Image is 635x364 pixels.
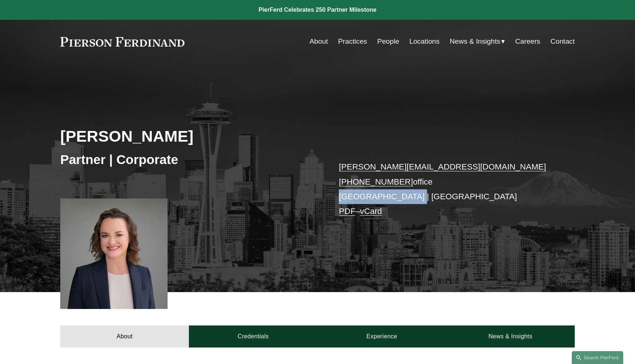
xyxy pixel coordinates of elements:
[309,34,328,48] a: About
[189,325,317,347] a: Credentials
[550,34,575,48] a: Contact
[339,162,546,171] a: [PERSON_NAME][EMAIL_ADDRESS][DOMAIN_NAME]
[60,152,317,168] h3: Partner | Corporate
[377,34,399,48] a: People
[572,351,623,364] a: Search this site
[515,34,540,48] a: Careers
[409,34,440,48] a: Locations
[450,34,505,48] a: folder dropdown
[446,325,575,347] a: News & Insights
[60,325,189,347] a: About
[339,177,413,186] a: [PHONE_NUMBER]
[339,160,553,219] p: office [GEOGRAPHIC_DATA] | [GEOGRAPHIC_DATA] –
[60,127,317,146] h2: [PERSON_NAME]
[360,207,382,216] a: vCard
[338,34,367,48] a: Practices
[317,325,446,347] a: Experience
[450,35,501,48] span: News & Insights
[339,207,355,216] a: PDF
